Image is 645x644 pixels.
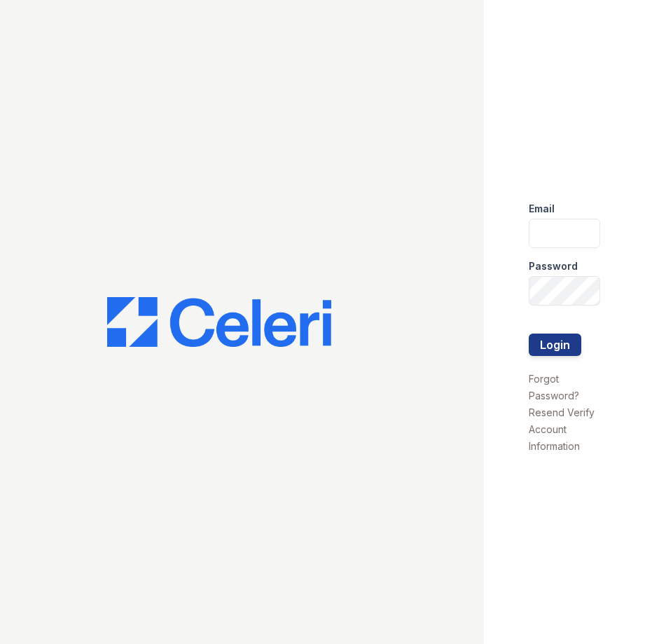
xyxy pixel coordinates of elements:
label: Password [529,259,578,273]
label: Email [529,202,555,216]
img: CE_Logo_Blue-a8612792a0a2168367f1c8372b55b34899dd931a85d93a1a3d3e32e68fde9ad4.png [107,297,331,348]
a: Resend Verify Account Information [529,406,595,452]
button: Login [529,334,581,356]
a: Forgot Password? [529,373,579,402]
